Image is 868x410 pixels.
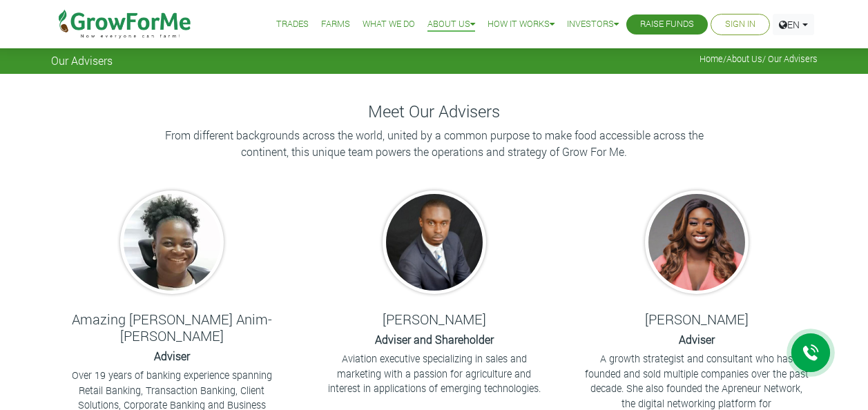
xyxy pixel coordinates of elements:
h6: Adviser [583,333,811,346]
h6: Adviser and Shareholder [320,333,548,346]
h5: [PERSON_NAME] [583,311,811,327]
h5: Amazing [PERSON_NAME] Anim-[PERSON_NAME] [58,311,286,344]
p: Aviation executive specializing in sales and marketing with a passion for agriculture and interes... [322,351,546,396]
img: growforme image [645,191,749,294]
a: EN [773,14,814,35]
img: growforme image [120,191,224,294]
a: Trades [276,17,309,32]
a: Investors [567,17,619,32]
a: About Us [427,17,475,32]
p: From different backgrounds across the world, united by a common purpose to make food accessible a... [158,127,711,160]
h4: Meet Our Advisers [51,101,818,121]
span: Our Advisers [51,54,113,67]
span: / / Our Advisers [700,54,818,64]
h5: [PERSON_NAME] [320,311,548,327]
h6: Adviser [58,349,286,362]
a: Home [700,53,723,64]
a: What We Do [363,17,415,32]
a: Sign In [725,17,755,32]
a: About Us [726,53,762,64]
a: Raise Funds [640,17,694,32]
a: How it Works [488,17,554,32]
img: growforme image [383,191,486,294]
a: Farms [321,17,350,32]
